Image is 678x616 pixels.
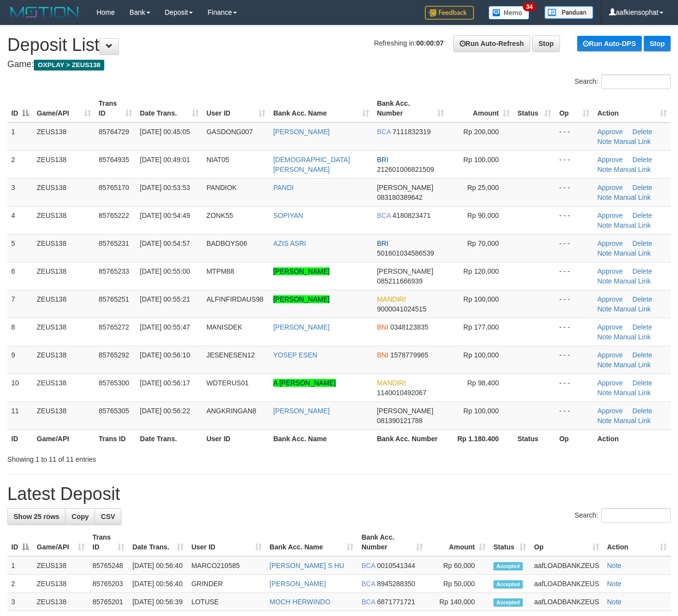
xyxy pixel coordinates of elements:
[614,138,651,145] a: Manual Link
[99,407,129,415] span: 85765305
[390,351,428,359] span: Copy 1578779965 to clipboard
[493,598,523,607] span: Accepted
[7,95,33,122] th: ID: activate to sort column descending
[7,528,33,556] th: ID: activate to sort column descending
[128,593,187,611] td: [DATE] 00:56:39
[33,122,95,151] td: ZEUS138
[597,221,612,229] a: Note
[632,267,652,275] a: Delete
[273,128,329,136] a: [PERSON_NAME]
[632,407,652,415] a: Delete
[7,508,66,525] a: Show 25 rows
[614,277,651,285] a: Manual Link
[33,575,89,593] td: ZEUS138
[99,267,129,275] span: 85765233
[597,193,612,201] a: Note
[99,156,129,164] span: 85764935
[7,484,671,504] h1: Latest Deposit
[555,429,593,448] th: Op
[597,156,623,164] a: Approve
[530,528,603,556] th: Op: activate to sort column ascending
[33,346,95,374] td: ZEUS138
[273,351,317,359] a: YOSEP ESEN
[555,206,593,234] td: - - -
[33,178,95,206] td: ZEUS138
[427,575,490,593] td: Rp 50,000
[33,593,89,611] td: ZEUS138
[270,598,330,606] a: MOCH HERWINDO
[453,35,530,52] a: Run Auto-Refresh
[448,95,514,122] th: Amount: activate to sort column ascending
[269,95,373,122] th: Bank Acc. Name: activate to sort column ascending
[377,212,391,219] span: BCA
[7,5,82,20] img: MOTION_logo.png
[555,234,593,262] td: - - -
[374,39,444,47] span: Refreshing in:
[207,239,247,247] span: BADBOYS06
[140,156,190,164] span: [DATE] 00:49:01
[7,122,33,151] td: 1
[514,429,555,448] th: Status
[593,429,671,448] th: Action
[361,562,375,569] span: BCA
[99,295,129,303] span: 85765251
[207,128,253,136] span: GASDONG007
[33,234,95,262] td: ZEUS138
[464,267,499,275] span: Rp 120,000
[597,295,623,303] a: Approve
[597,212,623,219] a: Approve
[555,290,593,318] td: - - -
[601,74,671,89] input: Search:
[467,239,499,247] span: Rp 70,000
[7,262,33,290] td: 6
[377,166,434,173] span: Copy 212601006821509 to clipboard
[632,128,652,136] a: Delete
[464,407,499,415] span: Rp 100,000
[128,528,187,556] th: Date Trans.: activate to sort column ascending
[140,212,190,219] span: [DATE] 00:54:49
[7,206,33,234] td: 4
[597,407,623,415] a: Approve
[89,593,128,611] td: 85765201
[207,295,264,303] span: ALFINFIRDAUS98
[464,156,499,164] span: Rp 100,000
[99,128,129,136] span: 85764729
[632,239,652,247] a: Delete
[577,36,642,51] a: Run Auto-DPS
[614,361,651,369] a: Manual Link
[597,323,623,331] a: Approve
[187,575,266,593] td: GRINDER
[270,562,344,569] a: [PERSON_NAME] S HU
[207,407,257,415] span: ANGKRINGAN8
[555,150,593,178] td: - - -
[555,122,593,151] td: - - -
[377,277,422,285] span: Copy 085211666939 to clipboard
[101,513,115,521] span: CSV
[614,249,651,257] a: Manual Link
[493,562,523,570] span: Accepted
[597,417,612,425] a: Note
[33,262,95,290] td: ZEUS138
[489,6,530,20] img: Button%20Memo.svg
[632,323,652,331] a: Delete
[207,379,249,387] span: WDTERUS01
[33,429,95,448] th: Game/API
[393,212,431,219] span: Copy 4180823471 to clipboard
[187,528,266,556] th: User ID: activate to sort column ascending
[357,528,427,556] th: Bank Acc. Number: activate to sort column ascending
[607,562,622,569] a: Note
[95,95,136,122] th: Trans ID: activate to sort column ascending
[140,351,190,359] span: [DATE] 00:56:10
[14,513,59,521] span: Show 25 rows
[99,212,129,219] span: 85765222
[377,295,406,303] span: MANDIRI
[7,346,33,374] td: 9
[7,429,33,448] th: ID
[33,150,95,178] td: ZEUS138
[597,277,612,285] a: Note
[33,95,95,122] th: Game/API: activate to sort column ascending
[607,598,622,606] a: Note
[140,407,190,415] span: [DATE] 00:56:22
[273,267,329,275] a: [PERSON_NAME]
[7,178,33,206] td: 3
